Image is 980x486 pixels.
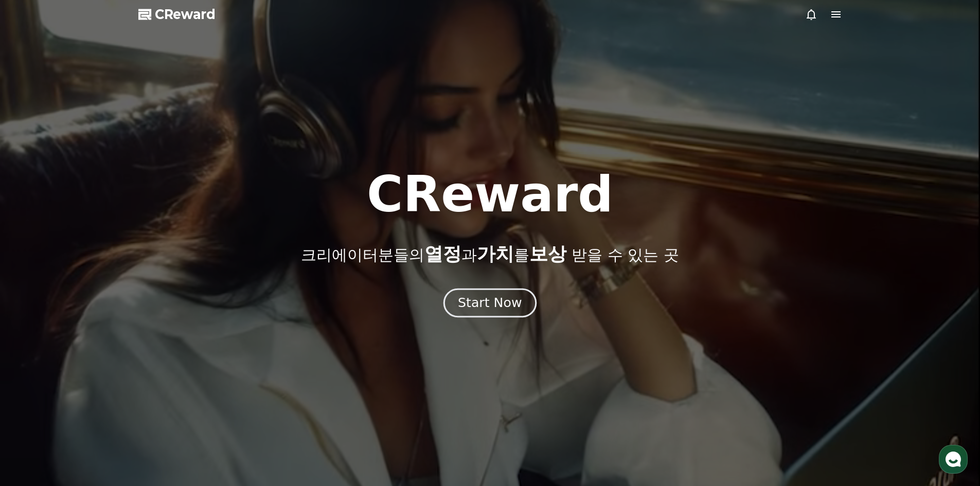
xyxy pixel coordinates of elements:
[477,243,514,264] span: 가치
[458,294,522,312] div: Start Now
[446,299,534,309] a: Start Now
[424,243,461,264] span: 열정
[367,170,613,219] h1: CReward
[301,244,679,264] p: 크리에이터분들의 과 를 받을 수 있는 곳
[3,326,68,352] a: 홈
[155,6,216,23] span: CReward
[529,243,566,264] span: 보상
[159,341,171,350] span: 설정
[133,326,198,352] a: 설정
[32,341,39,350] span: 홈
[443,288,537,317] button: Start Now
[94,342,106,350] span: 대화
[138,6,216,23] a: CReward
[68,326,133,352] a: 대화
